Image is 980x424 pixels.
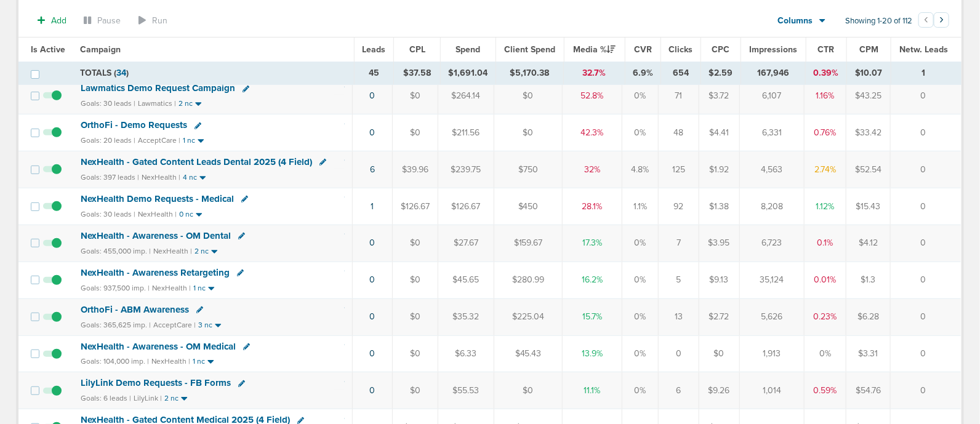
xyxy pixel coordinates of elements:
[622,114,659,151] td: 0%
[80,44,121,55] span: Campaign
[73,62,354,84] td: TOTALS ( )
[699,114,740,151] td: $4.41
[438,372,494,409] td: $55.53
[81,284,150,293] small: Goals: 937,500 imp. |
[179,99,193,108] small: 2 nc
[622,335,659,372] td: 0%
[81,210,135,219] small: Goals: 30 leads |
[859,44,878,55] span: CPM
[370,311,376,322] a: 0
[438,225,494,262] td: $27.67
[659,335,699,372] td: 0
[494,225,563,262] td: $159.67
[622,78,659,114] td: 0%
[846,372,891,409] td: $54.76
[669,44,693,55] span: Clicks
[846,114,891,151] td: $33.42
[393,298,438,335] td: $0
[699,298,740,335] td: $2.72
[354,62,394,84] td: 45
[891,188,962,225] td: 0
[438,335,494,372] td: $6.33
[634,44,652,55] span: CVR
[739,372,805,409] td: 1,014
[81,377,231,388] span: LilyLink Demo Requests - FB Forms
[563,298,622,335] td: 15.7%
[31,12,73,30] button: Add
[846,225,891,262] td: $4.12
[494,114,563,151] td: $0
[622,225,659,262] td: 0%
[496,62,564,84] td: $5,170.38
[573,44,616,55] span: Media %
[81,119,187,130] span: OrthoFi - Demo Requests
[563,78,622,114] td: 52.8%
[81,173,139,182] small: Goals: 397 leads |
[494,372,563,409] td: $0
[153,321,196,329] small: AcceptCare |
[371,201,374,212] a: 1
[659,298,699,335] td: 13
[363,44,386,55] span: Leads
[563,188,622,225] td: 28.1%
[778,15,813,27] span: Columns
[805,78,846,114] td: 1.16%
[659,78,699,114] td: 71
[739,225,805,262] td: 6,723
[659,225,699,262] td: 7
[846,335,891,372] td: $3.31
[393,225,438,262] td: $0
[81,267,230,278] span: NexHealth - Awareness Retargeting
[370,238,376,248] a: 0
[394,62,441,84] td: $37.58
[438,151,494,188] td: $239.75
[198,321,212,330] small: 3 nc
[699,151,740,188] td: $1.92
[564,62,625,84] td: 32.7%
[846,298,891,335] td: $6.28
[699,262,740,298] td: $9.13
[438,298,494,335] td: $35.32
[393,335,438,372] td: $0
[563,225,622,262] td: 17.3%
[438,114,494,151] td: $211.56
[563,114,622,151] td: 42.3%
[195,247,209,256] small: 2 nc
[138,99,176,108] small: Lawmatics |
[846,188,891,225] td: $15.43
[393,114,438,151] td: $0
[193,357,205,366] small: 1 nc
[805,372,846,409] td: 0.59%
[891,225,962,262] td: 0
[563,262,622,298] td: 16.2%
[153,247,192,255] small: NexHealth |
[370,164,375,175] a: 6
[151,357,190,366] small: NexHealth |
[370,274,376,285] a: 0
[622,372,659,409] td: 0%
[81,99,135,108] small: Goals: 30 leads |
[393,151,438,188] td: $39.96
[81,193,234,204] span: NexHealth Demo Requests - Medical
[81,247,151,256] small: Goals: 455,000 imp. |
[739,262,805,298] td: 35,124
[494,298,563,335] td: $225.04
[134,394,162,402] small: LilyLink |
[81,304,189,315] span: OrthoFi - ABM Awareness
[891,114,962,151] td: 0
[845,16,912,26] span: Showing 1-20 of 112
[846,151,891,188] td: $52.54
[934,12,949,28] button: Go to next page
[164,394,179,403] small: 2 nc
[699,372,740,409] td: $9.26
[563,151,622,188] td: 32%
[563,372,622,409] td: 11.1%
[622,298,659,335] td: 0%
[846,262,891,298] td: $1.3
[806,62,847,84] td: 0.39%
[749,44,797,55] span: Impressions
[699,188,740,225] td: $1.38
[739,78,805,114] td: 6,107
[494,262,563,298] td: $280.99
[805,225,846,262] td: 0.1%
